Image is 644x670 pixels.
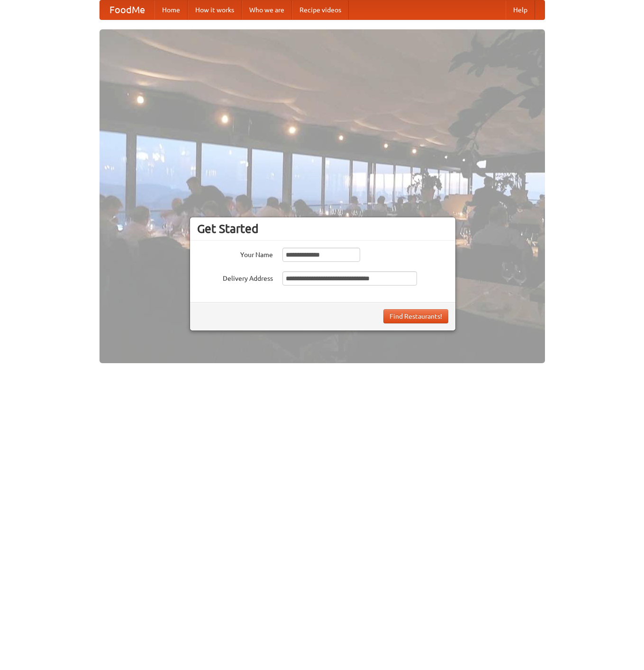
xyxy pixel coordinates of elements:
button: Find Restaurants! [383,309,448,323]
a: Home [154,0,188,19]
label: Your Name [197,248,273,259]
a: Who we are [242,0,292,19]
a: How it works [188,0,242,19]
label: Delivery Address [197,271,273,283]
h3: Get Started [197,222,448,236]
a: Help [506,0,535,19]
a: Recipe videos [292,0,349,19]
a: FoodMe [100,0,154,19]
